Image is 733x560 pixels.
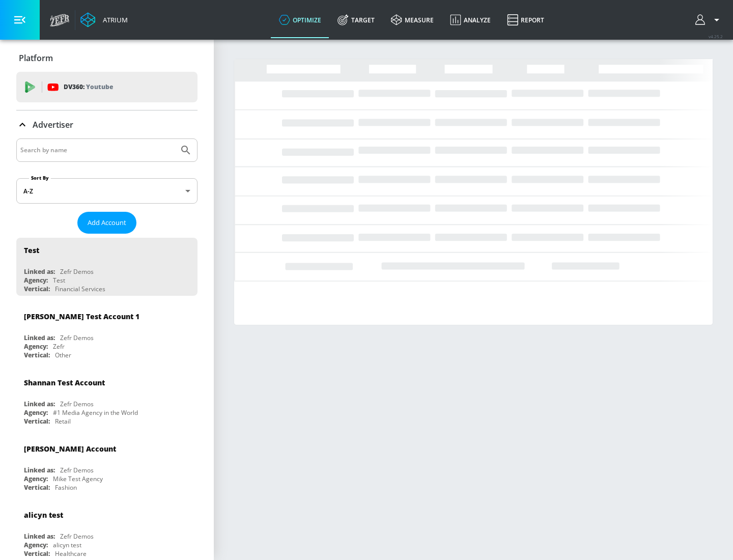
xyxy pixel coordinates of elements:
[24,312,139,321] div: [PERSON_NAME] Test Account 1
[24,408,48,417] div: Agency:
[24,417,50,426] div: Vertical:
[88,217,126,229] span: Add Account
[24,549,50,558] div: Vertical:
[24,342,48,351] div: Agency:
[16,304,198,362] div: [PERSON_NAME] Test Account 1Linked as:Zefr DemosAgency:ZefrVertical:Other
[55,417,71,426] div: Retail
[60,333,94,342] div: Zefr Demos
[442,2,499,38] a: Analyze
[16,436,198,494] div: [PERSON_NAME] AccountLinked as:Zefr DemosAgency:Mike Test AgencyVertical:Fashion
[16,44,198,72] div: Platform
[24,378,105,387] div: Shannan Test Account
[53,474,103,483] div: Mike Test Agency
[24,466,55,474] div: Linked as:
[55,483,77,492] div: Fashion
[16,238,198,296] div: TestLinked as:Zefr DemosAgency:TestVertical:Financial Services
[55,351,71,359] div: Other
[271,2,329,38] a: optimize
[383,2,442,38] a: measure
[53,408,138,417] div: #1 Media Agency in the World
[24,285,50,293] div: Vertical:
[55,285,105,293] div: Financial Services
[53,541,81,549] div: alicyn test
[86,81,113,92] p: Youtube
[60,400,94,408] div: Zefr Demos
[19,52,53,64] p: Platform
[20,144,175,157] input: Search by name
[24,483,50,492] div: Vertical:
[24,333,55,342] div: Linked as:
[24,444,116,454] div: [PERSON_NAME] Account
[24,474,48,483] div: Agency:
[24,510,63,520] div: alicyn test
[33,119,73,130] p: Advertiser
[709,34,723,39] span: v 4.25.2
[499,2,552,38] a: Report
[60,532,94,541] div: Zefr Demos
[24,267,55,276] div: Linked as:
[60,267,94,276] div: Zefr Demos
[24,541,48,549] div: Agency:
[24,400,55,408] div: Linked as:
[80,12,128,27] a: Atrium
[24,245,39,255] div: Test
[16,370,198,428] div: Shannan Test AccountLinked as:Zefr DemosAgency:#1 Media Agency in the WorldVertical:Retail
[60,466,94,474] div: Zefr Demos
[24,351,50,359] div: Vertical:
[16,178,198,204] div: A-Z
[24,532,55,541] div: Linked as:
[329,2,383,38] a: Target
[24,276,48,285] div: Agency:
[53,276,65,285] div: Test
[16,110,198,139] div: Advertiser
[77,212,136,234] button: Add Account
[99,15,128,24] div: Atrium
[53,342,65,351] div: Zefr
[16,72,198,102] div: DV360: Youtube
[29,175,51,181] label: Sort By
[55,549,87,558] div: Healthcare
[64,81,113,93] p: DV360:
